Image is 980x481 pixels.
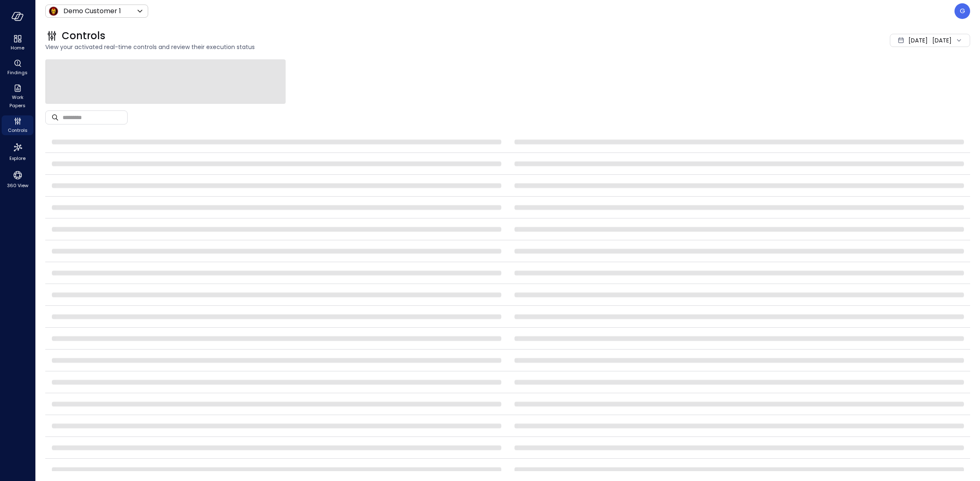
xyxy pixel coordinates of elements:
p: G [960,6,965,16]
span: Work Papers [5,93,30,110]
span: View your activated real-time controls and review their execution status [45,42,743,52]
img: Icon [49,6,58,16]
div: Explore [2,140,33,163]
p: Demo Customer 1 [63,6,121,16]
div: Work Papers [2,82,33,110]
div: Controls [2,115,33,135]
div: Guy [954,3,970,19]
span: Findings [7,68,28,77]
div: 360 View [2,168,33,190]
span: [DATE] [908,36,928,45]
span: 360 View [7,181,28,190]
span: Home [11,44,24,52]
div: Home [2,33,33,53]
span: Controls [62,29,105,42]
div: Findings [2,58,33,77]
span: Controls [8,126,28,134]
span: Explore [9,154,26,162]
